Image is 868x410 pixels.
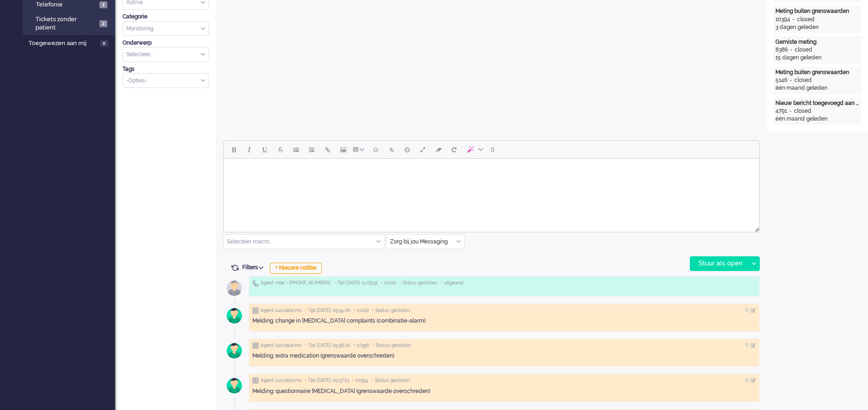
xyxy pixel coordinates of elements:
button: Bold [226,142,241,157]
button: Strikethrough [273,142,288,157]
div: Meting buiten grenswaarden [775,69,859,76]
span: Tickets zonder patient [35,15,97,32]
img: avatar [223,277,246,300]
div: 15 dagen geleden [775,54,859,62]
div: - [788,46,795,54]
span: 2 [99,1,107,8]
span: • Status gesloten [372,377,410,384]
span: • Tijd [DATE] 09:54:06 [305,307,350,314]
span: Telefonie [36,0,97,9]
span: Agent lusciialarms [261,342,302,349]
span: Filters [242,264,267,271]
span: • 10396 [353,342,369,349]
div: Resize [751,224,759,232]
span: Agent lusciialarms [261,307,302,314]
button: 0 [487,142,499,157]
span: 0 [491,146,495,153]
button: Clear formatting [431,142,446,157]
span: Agent mlie • [PHONE_NUMBER] [261,280,331,286]
button: Numbered list [304,142,320,157]
img: ic_note_grey.svg [252,307,259,314]
button: Underline [257,142,273,157]
button: AI [462,142,487,157]
span: • Tijd [DATE] 11:05:52 [334,280,378,286]
img: avatar [223,374,246,397]
div: Meting buiten grenswaarden [775,7,859,15]
button: Add attachment [384,142,399,157]
button: Table [351,142,368,157]
div: één maand geleden [775,115,859,123]
div: - [790,16,797,23]
div: Tags [122,65,209,73]
button: Delay message [399,142,415,157]
div: closed [794,107,811,115]
div: Melding: change in [MEDICAL_DATA] complaints (combinatie-alarm) [252,317,756,325]
div: Nieuw bericht toegevoegd aan gesprek [775,99,859,107]
span: • 11022 [381,280,396,286]
div: Melding: questionnaire [MEDICAL_DATA] (grenswaarde overschreden) [252,387,756,395]
img: ic_telephone_grey.svg [252,280,259,287]
div: 3 dagen geleden [775,23,859,31]
div: + Nieuwe notitie [270,263,322,274]
div: closed [794,76,812,84]
span: • 10394 [352,377,368,384]
div: Melding: extra medication (grenswaarde overschreden) [252,352,756,360]
button: Insert/edit link [320,142,335,157]
span: • Status gesloten [399,280,437,286]
div: closed [797,16,815,23]
div: Select Tags [122,73,209,88]
span: • Tijd [DATE] 09:57:23 [305,377,349,384]
div: 8386 [775,46,788,54]
div: - [787,107,794,115]
div: 4791 [775,107,787,115]
div: Gemiste meting [775,38,859,46]
span: Toegewezen aan mij [29,39,97,48]
span: • 11022 [354,307,369,314]
span: • Tijd [DATE] 09:58:20 [305,342,350,349]
div: 10394 [775,16,790,23]
span: 2 [99,20,107,27]
div: één maand geleden [775,84,859,92]
a: Toegewezen aan mij 0 [27,38,115,48]
button: Bullet list [288,142,304,157]
span: • Status gesloten [372,307,410,314]
div: 5146 [775,76,787,84]
div: Onderwerp [122,39,209,47]
button: Reset content [446,142,462,157]
span: • Status gesloten [373,342,411,349]
div: Stuur als open [690,257,748,271]
div: - [787,76,794,84]
a: Tickets zonder patient 2 [27,14,114,32]
img: avatar [223,339,246,362]
img: avatar [223,304,246,327]
img: ic_note_grey.svg [252,377,259,384]
button: Emoticons [368,142,384,157]
iframe: Rich Text Area [224,159,759,224]
span: • uitgaand [441,280,463,286]
button: Fullscreen [415,142,431,157]
span: 0 [100,40,108,47]
div: closed [795,46,812,54]
div: Categorie [122,13,209,21]
span: Agent lusciialarms [261,377,302,384]
button: Insert/edit image [335,142,351,157]
img: ic_note_grey.svg [252,342,259,349]
button: Italic [241,142,257,157]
